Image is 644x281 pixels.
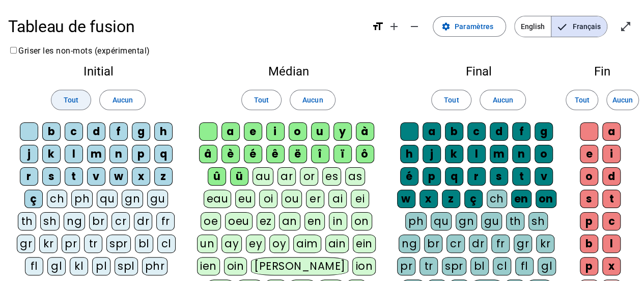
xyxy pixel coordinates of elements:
div: ien [197,257,220,275]
div: eu [235,190,255,208]
mat-icon: format_size [372,20,384,33]
h2: Initial [16,65,180,78]
input: Griser les non-mots (expérimental) [10,47,17,54]
div: ion [352,257,376,275]
div: spr [106,235,131,253]
div: eau [204,190,232,208]
div: t [602,190,621,208]
button: Paramètres [433,16,506,37]
div: ï [333,145,352,163]
div: s [42,167,61,186]
div: y [333,122,352,141]
span: Tout [64,94,78,106]
div: q [154,145,173,163]
div: es [322,167,341,186]
div: i [602,145,621,163]
h2: Médian [197,65,380,78]
div: gu [481,212,502,231]
div: tr [419,257,438,275]
div: v [87,167,105,186]
div: pr [62,235,80,253]
div: c [602,212,621,231]
div: ei [351,190,369,208]
div: d [490,122,508,141]
div: z [154,167,173,186]
div: o [580,167,598,186]
div: l [602,235,621,253]
div: oi [259,190,277,208]
div: ng [64,212,85,231]
div: dr [134,212,152,231]
div: é [244,145,262,163]
div: m [87,145,105,163]
div: bl [135,235,153,253]
div: p [423,167,441,186]
div: x [602,257,621,275]
div: x [132,167,150,186]
div: oy [269,235,289,253]
div: pl [92,257,110,275]
label: Griser les non-mots (expérimental) [8,46,150,56]
div: fr [491,235,510,253]
span: Aucun [302,94,323,106]
div: phr [142,257,168,275]
div: cr [111,212,130,231]
div: on [351,212,372,231]
div: gl [538,257,556,275]
div: a [423,122,441,141]
mat-icon: add [388,20,400,33]
span: Paramètres [455,20,493,33]
div: gr [514,235,532,253]
div: sh [528,212,548,231]
div: ein [353,235,376,253]
div: b [42,122,61,141]
div: r [467,167,486,186]
div: é [400,167,418,186]
button: Aucun [290,90,335,110]
div: z [442,190,460,208]
h2: Final [397,65,561,78]
button: Diminuer la taille de la police [404,16,425,37]
div: p [580,257,598,275]
div: à [356,122,374,141]
div: ai [328,190,347,208]
div: h [400,145,418,163]
div: spr [442,257,466,275]
div: m [490,145,508,163]
div: gl [47,257,66,275]
div: e [580,145,598,163]
div: o [289,122,307,141]
div: b [445,122,463,141]
span: Aucun [112,94,132,106]
h2: Fin [577,65,628,78]
div: ü [230,167,248,186]
div: en [511,190,531,208]
span: Aucun [612,94,633,106]
div: qu [97,190,118,208]
div: qu [431,212,452,231]
div: û [208,167,226,186]
div: ë [289,145,307,163]
div: gn [456,212,477,231]
button: Augmenter la taille de la police [384,16,404,37]
div: bl [470,257,489,275]
div: v [535,167,553,186]
div: j [423,145,441,163]
span: Tout [254,94,269,106]
div: a [602,122,621,141]
div: oin [224,257,247,275]
div: p [132,145,150,163]
div: br [424,235,442,253]
div: cr [446,235,465,253]
div: g [535,122,553,141]
div: c [65,122,83,141]
div: ay [221,235,242,253]
div: ain [325,235,349,253]
button: Tout [51,90,91,110]
button: Tout [566,90,598,110]
div: aim [293,235,321,253]
div: a [221,122,240,141]
div: fl [25,257,43,275]
span: Français [551,16,607,37]
div: ô [356,145,374,163]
